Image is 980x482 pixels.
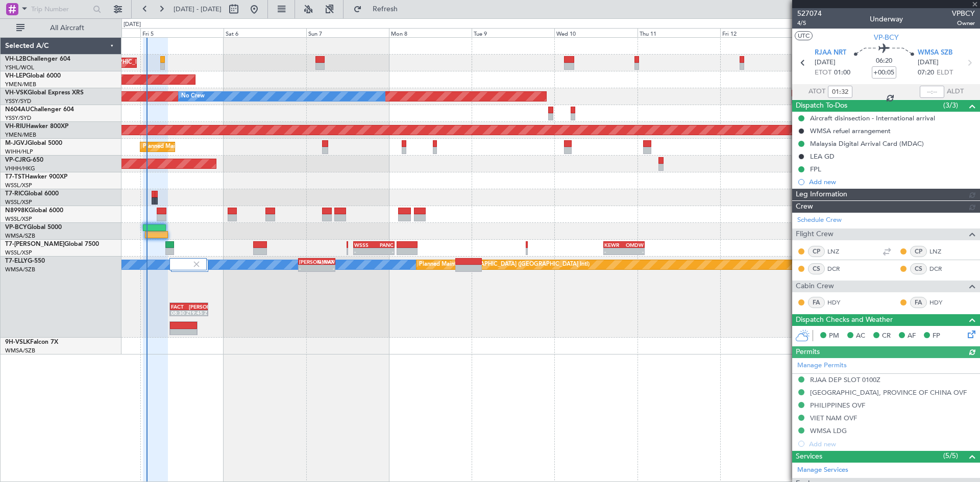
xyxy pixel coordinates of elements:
div: - [316,265,334,271]
div: FACT [171,303,189,310]
span: PM [829,331,839,341]
input: Trip Number [31,2,90,17]
div: LEA GD [810,152,835,161]
div: Aircraft disinsection - International arrival [810,114,935,122]
span: 07:20 [918,68,934,78]
span: VH-RIU [5,123,26,130]
span: T7-ELLY [5,258,28,264]
span: VPBCY [952,8,975,19]
a: N8998KGlobal 6000 [5,208,63,214]
span: VH-VSK [5,90,28,96]
div: WMSA refuel arrangement [810,126,891,135]
div: GMMX [316,259,334,265]
div: - [604,248,624,255]
div: PANC [374,242,394,248]
a: T7-RICGlobal 6000 [5,191,59,197]
span: [DATE] - [DATE] [174,5,222,14]
div: Mon 8 [389,28,472,37]
span: FP [933,331,940,341]
div: - [374,248,394,255]
a: WMSA/SZB [5,347,35,354]
span: Dispatch Checks and Weather [796,314,893,326]
span: Owner [952,19,975,28]
a: VH-LEPGlobal 6000 [5,73,61,79]
span: [DATE] [815,58,836,68]
div: Sat 6 [224,28,306,37]
span: 06:20 [876,56,892,66]
a: VH-VSKGlobal Express XRS [5,90,84,96]
span: VP-BCY [5,224,27,231]
a: N604AUChallenger 604 [5,107,74,113]
span: AF [908,331,916,341]
a: VP-BCYGlobal 5000 [5,224,62,231]
div: Planned Maint [GEOGRAPHIC_DATA] (Seletar) [143,139,263,155]
div: [DATE] [124,20,141,29]
span: [DATE] [918,58,939,68]
a: WSSL/XSP [5,182,32,189]
span: VP-CJR [5,157,26,163]
a: 9H-VSLKFalcon 7X [5,339,58,345]
span: ELDT [937,68,953,78]
span: (3/3) [943,100,958,111]
div: - [624,248,644,255]
span: VH-L2B [5,56,27,62]
div: FPL [810,165,821,173]
div: OMDW [624,242,644,248]
span: ETOT [815,68,831,78]
span: T7-TST [5,174,25,180]
div: WSSS [354,242,374,248]
div: [PERSON_NAME] [189,303,207,310]
a: WMSA/SZB [5,232,35,240]
span: ATOT [808,87,825,97]
div: 19:45 Z [189,310,207,316]
a: VHHH/HKG [5,165,35,172]
div: - [299,265,317,271]
div: - [354,248,374,255]
div: 08:30 Z [171,310,189,316]
a: YSSY/SYD [5,97,31,105]
span: All Aircraft [27,24,108,32]
a: WMSA/SZB [5,266,35,273]
div: Sun 7 [306,28,389,37]
span: T7-RIC [5,191,24,197]
button: Refresh [349,1,410,17]
span: CR [882,331,891,341]
div: Fri 12 [720,28,803,37]
button: All Aircraft [11,20,111,36]
div: Fri 5 [140,28,223,37]
div: [PERSON_NAME] [299,259,317,265]
span: VP-BCY [874,32,899,43]
a: T7-[PERSON_NAME]Global 7500 [5,241,99,247]
a: YMEN/MEB [5,81,36,88]
span: N604AU [5,107,30,113]
span: 01:00 [834,68,850,78]
div: Underway [870,14,903,24]
span: 9H-VSLK [5,339,30,345]
a: WSSL/XSP [5,198,32,206]
span: 527074 [797,8,822,19]
div: Tue 9 [472,28,554,37]
div: Malaysia Digital Arrival Card (MDAC) [810,139,924,148]
div: No Crew [181,89,205,104]
span: N8998K [5,208,29,214]
button: UTC [795,31,813,40]
a: YMEN/MEB [5,131,36,139]
div: Add new [809,177,975,186]
img: gray-close.svg [192,260,201,269]
a: T7-ELLYG-550 [5,258,45,264]
div: Wed 10 [554,28,637,37]
span: WMSA SZB [918,48,952,58]
a: WSSL/XSP [5,249,32,257]
a: YSHL/WOL [5,64,34,71]
span: (5/5) [943,450,958,461]
span: RJAA NRT [815,48,846,58]
a: Manage Services [797,465,848,475]
span: Dispatch To-Dos [796,100,847,112]
span: M-JGVJ [5,140,28,146]
span: 4/5 [797,19,822,28]
span: AC [856,331,865,341]
a: VH-L2BChallenger 604 [5,56,70,62]
span: ALDT [947,87,964,97]
a: YSSY/SYD [5,114,31,122]
span: Refresh [364,6,407,13]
